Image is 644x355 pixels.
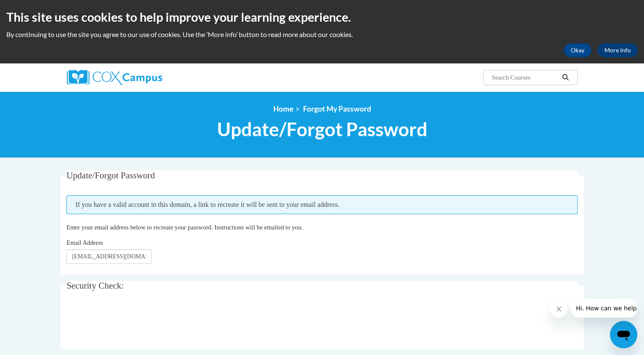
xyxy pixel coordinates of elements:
[598,43,638,57] a: More Info
[67,70,229,85] a: Cox Campus
[66,170,155,180] span: Update/Forgot Password
[67,70,162,85] img: Cox Campus
[217,118,427,140] span: Update/Forgot Password
[6,9,638,26] h2: This site uses cookies to help improve your learning experience.
[66,224,303,231] span: Enter your email address below to recreate your password. Instructions will be emailed to you.
[66,195,578,214] span: If you have a valid account in this domain, a link to recreate it will be sent to your email addr...
[6,30,638,39] p: By continuing to use the site you agree to our use of cookies. Use the ‘More info’ button to read...
[303,104,371,113] span: Forgot My Password
[66,305,196,338] iframe: reCAPTCHA
[66,281,124,291] span: Security Check:
[66,249,152,264] input: Email
[273,104,293,113] a: Home
[559,72,572,83] button: Search
[610,321,637,348] iframe: Button to launch messaging window
[571,299,637,318] iframe: Message from company
[5,6,69,13] span: Hi. How can we help?
[66,239,103,246] span: Email Address
[491,72,559,83] input: Search Courses
[564,43,591,57] button: Okay
[550,301,567,318] iframe: Close message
